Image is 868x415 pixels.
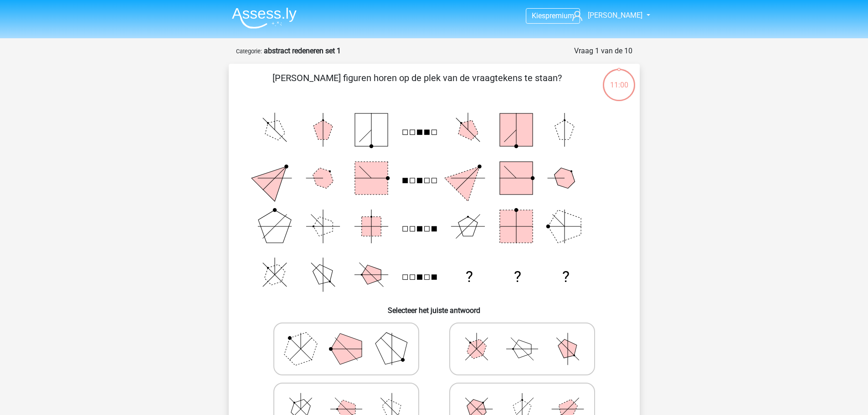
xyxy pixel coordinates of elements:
div: Vraag 1 van de 10 [574,46,632,56]
a: Kiespremium [526,10,580,22]
span: Kies [532,11,545,20]
text: ? [514,268,521,286]
text: ? [562,268,570,286]
h6: Selecteer het juiste antwoord [243,299,625,315]
span: premium [545,11,574,20]
span: [PERSON_NAME] [588,11,642,20]
p: [PERSON_NAME] figuren horen op de plek van de vraagtekens te staan? [243,71,591,98]
div: 11:00 [602,68,636,91]
a: [PERSON_NAME] [569,10,643,21]
small: Categorie: [236,48,262,55]
text: ? [465,268,473,286]
strong: abstract redeneren set 1 [264,46,341,55]
img: Assessly [232,7,297,29]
